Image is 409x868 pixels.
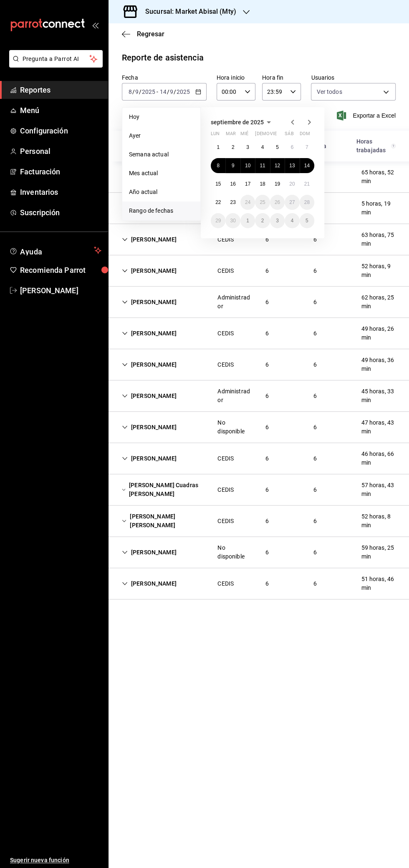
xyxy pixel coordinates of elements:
abbr: 29 de septiembre de 2025 [215,218,221,224]
button: 18 de septiembre de 2025 [255,176,270,191]
abbr: 8 de septiembre de 2025 [217,163,220,169]
div: Row [109,412,409,443]
abbr: sábado [285,131,293,140]
div: Cell [259,545,275,560]
button: 11 de septiembre de 2025 [255,158,270,173]
abbr: 12 de septiembre de 2025 [275,163,280,169]
span: Semana actual [129,150,194,159]
abbr: 22 de septiembre de 2025 [215,199,221,205]
button: 3 de septiembre de 2025 [240,140,255,155]
div: Container [109,131,409,599]
span: Ayer [129,131,194,140]
label: Fecha [122,75,207,81]
button: septiembre de 2025 [211,117,274,127]
div: Cell [307,545,323,560]
div: Cell [259,420,275,435]
div: Row [109,161,409,193]
div: Row [109,506,409,537]
button: 24 de septiembre de 2025 [240,195,255,210]
div: Cell [307,263,323,279]
div: Cell [211,415,259,439]
div: No disponible [217,418,252,436]
div: Cell [115,451,183,466]
div: Row [109,193,409,224]
span: Reportes [20,84,101,96]
div: Cell [115,388,183,404]
div: Cell [259,294,275,310]
div: Cell [307,232,323,247]
div: HeadCell [115,138,209,154]
div: Cell [354,259,402,283]
div: Cell [307,388,323,404]
abbr: viernes [270,131,277,140]
div: Cell [354,321,402,345]
span: Inventarios [20,186,101,198]
div: Row [109,537,409,568]
div: Cell [115,545,183,560]
div: Cell [211,540,259,564]
button: 21 de septiembre de 2025 [300,176,314,191]
button: 12 de septiembre de 2025 [270,158,285,173]
abbr: 17 de septiembre de 2025 [245,181,250,187]
button: Pregunta a Parrot AI [9,50,103,68]
abbr: 15 de septiembre de 2025 [215,181,221,187]
div: Cell [259,357,275,372]
div: Cell [211,326,240,341]
button: 28 de septiembre de 2025 [300,195,314,210]
abbr: 16 de septiembre de 2025 [230,181,235,187]
button: 20 de septiembre de 2025 [285,176,299,191]
abbr: 2 de septiembre de 2025 [232,144,235,150]
input: ---- [176,88,190,95]
button: 25 de septiembre de 2025 [255,195,270,210]
input: ---- [141,88,156,95]
input: -- [128,88,132,95]
div: Cell [259,482,275,498]
button: 5 de octubre de 2025 [300,213,314,228]
button: 23 de septiembre de 2025 [225,195,240,210]
div: Cell [307,576,323,591]
button: Regresar [122,30,164,38]
div: No disponible [217,543,252,561]
abbr: 4 de octubre de 2025 [290,218,293,224]
div: CEDIS [217,486,234,494]
abbr: 6 de septiembre de 2025 [290,144,293,150]
div: Row [109,224,409,255]
div: Row [109,443,409,474]
abbr: 4 de septiembre de 2025 [261,144,264,150]
div: Row [109,287,409,318]
div: Cell [115,420,183,435]
button: 13 de septiembre de 2025 [285,158,299,173]
button: 17 de septiembre de 2025 [240,176,255,191]
input: -- [169,88,174,95]
abbr: 28 de septiembre de 2025 [304,199,310,205]
div: Cell [115,201,183,216]
abbr: 10 de septiembre de 2025 [245,163,250,169]
button: 22 de septiembre de 2025 [211,195,225,210]
div: Cell [211,513,240,529]
div: Cell [354,165,402,189]
button: 16 de septiembre de 2025 [225,176,240,191]
div: Cell [354,446,402,470]
div: Row [109,568,409,599]
span: Sugerir nueva función [10,856,101,865]
div: Head [109,131,409,161]
div: Cell [211,576,240,591]
abbr: domingo [300,131,310,140]
span: / [132,88,135,95]
div: Cell [354,384,402,408]
div: Reporte de asistencia [122,51,204,64]
button: 1 de septiembre de 2025 [211,140,225,155]
span: Rango de fechas [129,206,194,215]
svg: El total de horas trabajadas por usuario es el resultado de la suma redondeada del registro de ho... [391,143,396,149]
div: Cell [259,513,275,529]
div: Cell [307,294,323,310]
abbr: 25 de septiembre de 2025 [260,199,265,205]
abbr: 27 de septiembre de 2025 [289,199,295,205]
span: Pregunta a Parrot AI [23,55,90,63]
div: Cell [211,482,240,498]
abbr: 13 de septiembre de 2025 [289,163,295,169]
abbr: 20 de septiembre de 2025 [289,181,295,187]
abbr: miércoles [240,131,248,140]
div: Cell [259,263,275,279]
button: 4 de septiembre de 2025 [255,140,270,155]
